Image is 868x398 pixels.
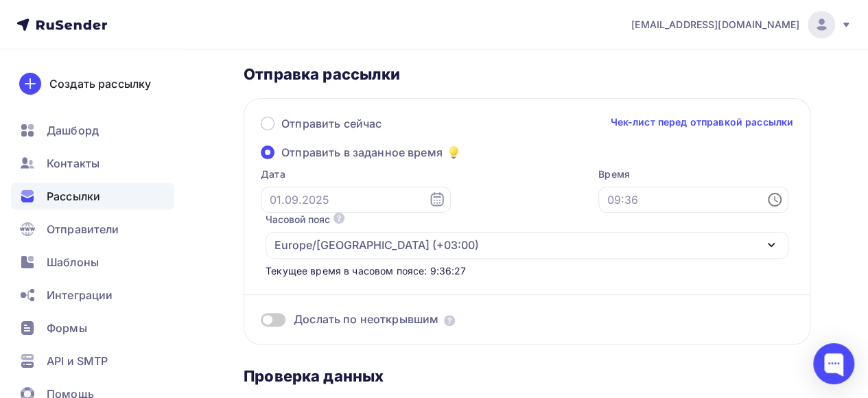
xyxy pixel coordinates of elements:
span: Рассылки [47,188,100,204]
div: Текущее время в часовом поясе: 9:36:27 [266,264,788,278]
a: Дашборд [11,117,174,144]
button: Часовой пояс Europe/[GEOGRAPHIC_DATA] (+03:00) [266,213,788,259]
div: Часовой пояс [266,213,330,226]
span: Отправить в заданное время [281,144,443,161]
span: Шаблоны [47,254,99,270]
span: Компания является федеральной компанией и осуществляет работу на всей территории [GEOGRAPHIC_DATA]. [9,247,329,272]
a: Отправители [11,215,174,243]
input: 09:36 [598,187,788,213]
input: 01.09.2025 [261,187,451,213]
a: Формы [11,314,174,342]
span: Стоматологические боры NTI по доступным ценам [12,174,326,188]
span: "МУЛЬТИСФЕРА-МЕД" [56,247,163,258]
span: Контакты [47,155,99,172]
div: Проверка данных [244,366,810,386]
span: API и SMTP [47,353,108,369]
label: Время [598,167,788,181]
span: Дослать по неоткрывшим [294,312,438,327]
span: Формы [47,320,87,336]
span: Интеграции [47,287,113,303]
span: Дашборд [47,122,99,139]
span: Отправители [47,221,119,237]
strong: 8 985 696 08 50 [95,207,244,229]
label: Дата [261,167,451,181]
span: [EMAIL_ADDRESS][DOMAIN_NAME] [631,18,799,32]
div: Europe/[GEOGRAPHIC_DATA] (+03:00) [274,237,479,253]
a: Чек-лист перед отправкой рассылки [610,115,793,129]
strong: ООО "МУЛЬТИСФЕРА-МЕД" [75,9,263,24]
a: Контакты [11,150,174,177]
a: Шаблоны [11,248,174,276]
a: [EMAIL_ADDRESS][DOMAIN_NAME] [631,11,852,38]
span: Отправить сейчас [281,115,382,132]
div: Отправка рассылки [244,65,810,84]
a: Рассылки [11,183,174,210]
div: Создать рассылку [49,75,151,92]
